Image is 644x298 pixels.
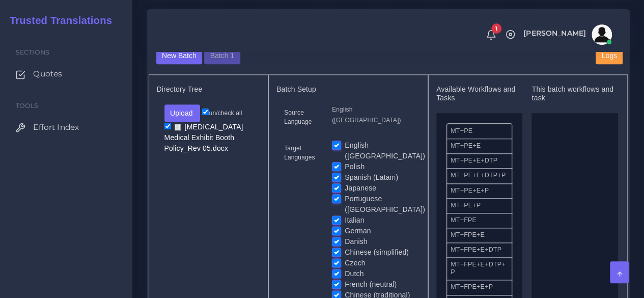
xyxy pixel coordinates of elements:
label: French (neutral) [345,279,397,290]
label: Czech [345,258,365,268]
span: Tools [16,102,39,110]
button: Batch 1 [204,47,240,65]
a: Quotes [8,63,125,85]
label: un/check all [202,109,242,118]
h5: This batch workflows and task [531,85,618,102]
h2: Trusted Translations [3,14,112,26]
a: Effort Index [8,117,125,138]
label: Spanish (Latam) [345,172,398,183]
label: English ([GEOGRAPHIC_DATA]) [345,140,425,161]
span: Quotes [33,68,62,79]
li: MT+PE+E+P [446,183,512,199]
li: MT+FPE+E+DTP+P [446,257,512,280]
li: MT+FPE+E [446,228,512,243]
span: 1 [491,23,501,34]
label: Portuguese ([GEOGRAPHIC_DATA]) [345,194,425,215]
span: Logs [602,51,617,60]
label: Japanese [345,183,376,194]
li: MT+PE+E [446,139,512,154]
label: Target Languages [284,144,317,162]
li: MT+FPE [446,213,512,228]
span: Sections [16,48,49,56]
label: Polish [345,161,365,172]
a: Trusted Translations [3,12,112,29]
a: [PERSON_NAME]avatar [518,24,615,45]
button: Logs [596,47,623,65]
button: Upload [164,104,201,122]
p: English ([GEOGRAPHIC_DATA]) [332,104,412,126]
h5: Directory Tree [157,85,261,94]
span: Effort Index [33,122,79,133]
button: New Batch [156,47,203,65]
label: Dutch [345,268,363,279]
li: MT+FPE+E+P [446,280,512,295]
a: Batch 1 [204,51,240,59]
li: MT+PE [446,123,512,139]
span: [PERSON_NAME] [523,30,586,37]
label: German [345,226,371,236]
label: Danish [345,236,367,247]
h5: Batch Setup [276,85,420,94]
li: MT+PE+P [446,198,512,213]
img: avatar [592,24,612,45]
h5: Available Workflows and Tasks [436,85,522,102]
li: MT+PE+E+DTP [446,153,512,169]
label: Italian [345,215,364,226]
li: MT+FPE+E+DTP [446,242,512,258]
a: 1 [482,29,500,40]
input: un/check all [202,109,209,115]
label: Source Language [284,108,317,126]
label: Chinese (simplified) [345,247,409,258]
a: [MEDICAL_DATA] Medical Exhibit Booth Policy_Rev 05.docx [164,122,243,153]
a: New Batch [156,51,203,59]
li: MT+PE+E+DTP+P [446,168,512,183]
